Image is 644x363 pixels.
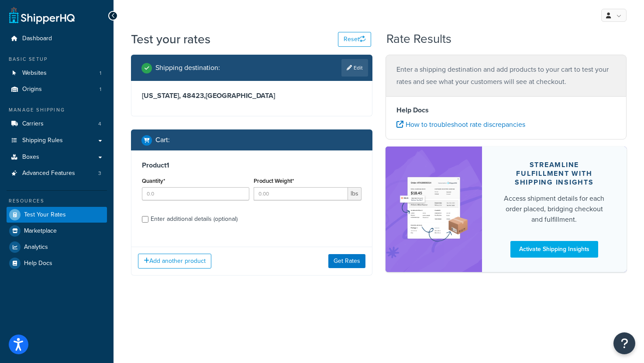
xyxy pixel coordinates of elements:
a: Origins1 [7,81,107,98]
span: 4 [98,120,101,128]
span: lbs [348,187,362,200]
div: Manage Shipping [7,106,107,114]
button: Open Resource Center [613,332,635,354]
a: Edit [341,59,368,77]
img: feature-image-si-e24932ea9b9fcd0ff835db86be1ff8d589347e8876e1638d903ea230a36726be.png [399,160,469,259]
li: Origins [7,81,107,98]
a: How to troubleshoot rate discrepancies [396,119,525,129]
label: Product Weight* [254,178,294,184]
h2: Cart : [155,136,170,144]
a: Help Docs [7,255,107,271]
input: 0.0 [142,187,249,200]
a: Websites1 [7,65,107,81]
span: Test Your Rates [24,211,66,219]
a: Carriers4 [7,116,107,132]
a: Boxes [7,149,107,165]
a: Shipping Rules [7,133,107,149]
button: Reset [338,32,371,47]
span: Dashboard [22,35,52,42]
span: 1 [100,70,101,77]
li: Websites [7,65,107,81]
h4: Help Docs [396,105,616,115]
h2: Rate Results [386,32,451,46]
span: Boxes [22,154,39,161]
span: Shipping Rules [22,137,63,144]
span: Marketplace [24,227,57,235]
div: Resources [7,197,107,205]
span: 1 [100,86,101,93]
button: Get Rates [328,254,365,268]
div: Enter additional details (optional) [151,213,238,225]
p: Enter a shipping destination and add products to your cart to test your rates and see what your c... [396,63,616,88]
span: Help Docs [24,260,52,267]
span: Analytics [24,244,48,251]
div: Access shipment details for each order placed, bridging checkout and fulfillment. [503,193,606,225]
a: Advanced Features3 [7,165,107,181]
span: 3 [98,170,101,177]
a: Activate Shipping Insights [510,241,598,258]
span: Carriers [22,120,44,128]
input: 0.00 [254,187,348,200]
h3: [US_STATE], 48423 , [GEOGRAPHIC_DATA] [142,91,362,100]
a: Test Your Rates [7,207,107,223]
div: Basic Setup [7,56,107,63]
li: Advanced Features [7,165,107,181]
span: Advanced Features [22,170,75,177]
a: Analytics [7,239,107,255]
button: Add another product [138,254,211,269]
input: Enter additional details (optional) [142,216,148,223]
span: Origins [22,86,42,93]
h3: Product 1 [142,161,362,170]
a: Marketplace [7,223,107,239]
h1: Test your rates [131,31,210,48]
label: Quantity* [142,178,165,184]
h2: Shipping destination : [155,64,220,72]
span: Websites [22,70,47,77]
div: Streamline Fulfillment with Shipping Insights [503,161,606,187]
a: Dashboard [7,31,107,47]
li: Carriers [7,116,107,132]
